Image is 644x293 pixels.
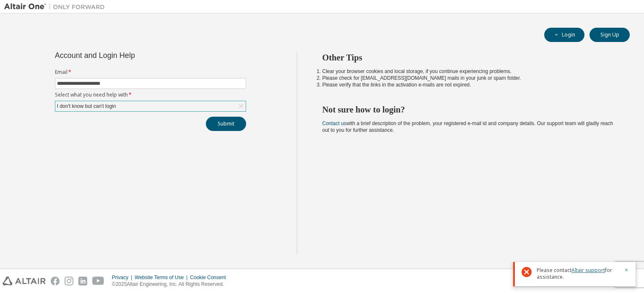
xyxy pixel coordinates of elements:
label: Email [55,69,246,76]
li: Please check for [EMAIL_ADDRESS][DOMAIN_NAME] mails in your junk or spam folder. [322,75,615,81]
img: linkedin.svg [78,277,87,285]
span: with a brief description of the problem, your registered e-mail id and company details. Our suppo... [322,120,613,133]
button: Login [544,28,584,42]
div: Account and Login Help [55,52,208,59]
div: I don't know but can't login [56,102,117,111]
div: I don't know but can't login [55,101,246,111]
span: Please contact for assistance. [537,267,619,280]
li: Clear your browser cookies and local storage, if you continue experiencing problems. [322,68,615,75]
a: Contact us [322,120,346,126]
label: Select what you need help with [55,92,246,98]
h2: Not sure how to login? [322,104,615,115]
img: youtube.svg [92,277,104,285]
img: facebook.svg [51,277,60,285]
div: Cookie Consent [190,274,231,281]
div: Website Terms of Use [135,274,190,281]
li: Please verify that the links in the activation e-mails are not expired. [322,81,615,88]
p: © 2025 Altair Engineering, Inc. All Rights Reserved. [112,281,231,288]
h2: Other Tips [322,52,615,63]
button: Sign Up [589,28,630,42]
a: Altair support [571,267,605,274]
img: instagram.svg [65,277,73,285]
img: Altair One [4,3,109,11]
img: altair_logo.svg [3,277,46,285]
div: Privacy [112,274,135,281]
button: Submit [206,117,246,131]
